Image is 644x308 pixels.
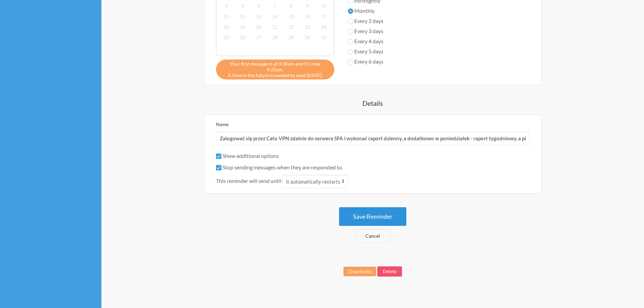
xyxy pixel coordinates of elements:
[348,57,383,66] label: Every 6 days
[377,266,402,277] button: Delete
[355,229,390,243] a: Cancel
[216,152,279,159] label: Show additional options
[222,33,231,43] span: czwartek, 25 września 2025
[270,12,280,21] span: niedziela, 14 września 2025
[348,29,353,34] input: Every 3 days
[287,1,296,11] span: poniedziałek, 8 września 2025
[287,33,296,43] span: poniedziałek, 29 września 2025
[287,12,296,21] span: poniedziałek, 15 września 2025
[270,1,280,11] span: niedziela, 7 września 2025
[270,33,280,43] span: niedziela, 28 września 2025
[319,33,329,43] span: środa, 1 października 2025
[216,164,343,170] label: Stop sending messages when they are responded to.
[287,22,296,32] span: poniedziałek, 22 września 2025
[348,47,383,55] label: Every 5 days
[221,61,329,72] span: Your first message is at 9:30am and it's now 9:25am.
[303,12,312,21] span: wtorek, 16 września 2025
[319,1,329,11] span: środa, 10 września 2025
[238,33,247,43] span: piątek, 26 września 2025
[319,12,329,21] span: środa, 17 września 2025
[348,17,383,25] label: Every 2 days
[348,7,383,15] label: Monthly
[254,33,264,43] span: sobota, 27 września 2025
[348,19,353,24] input: Every 2 days
[348,39,353,44] input: Every 4 days
[270,22,280,32] span: niedziela, 21 września 2025
[216,60,334,79] div: A time in the future is needed to send [DATE].
[238,12,247,21] span: piątek, 12 września 2025
[303,22,312,32] span: wtorek, 23 września 2025
[303,33,312,43] span: wtorek, 30 września 2025
[222,22,231,32] span: czwartek, 18 września 2025
[339,207,406,226] button: Save Reminder
[254,12,264,21] span: sobota, 13 września 2025
[216,132,530,145] input: We suggest a 2 to 4 word name
[216,153,221,159] input: Show additional options
[348,8,353,14] input: Monthly
[238,1,247,11] span: piątek, 5 września 2025
[348,27,383,35] label: Every 3 days
[222,1,231,11] span: czwartek, 4 września 2025
[216,121,229,127] label: Name
[348,49,353,54] input: Every 5 days
[216,165,221,170] input: Stop sending messages when they are responded to.
[238,22,247,32] span: piątek, 19 września 2025
[254,22,264,32] span: sobota, 20 września 2025
[319,22,329,32] span: środa, 24 września 2025
[348,59,353,65] input: Every 6 days
[216,177,281,185] span: This reminder will send until
[254,1,264,11] span: sobota, 6 września 2025
[222,12,231,21] span: czwartek, 11 września 2025
[303,1,312,11] span: wtorek, 9 września 2025
[348,37,383,45] label: Every 4 days
[170,98,576,108] h4: Details
[343,267,376,276] button: Deactivate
